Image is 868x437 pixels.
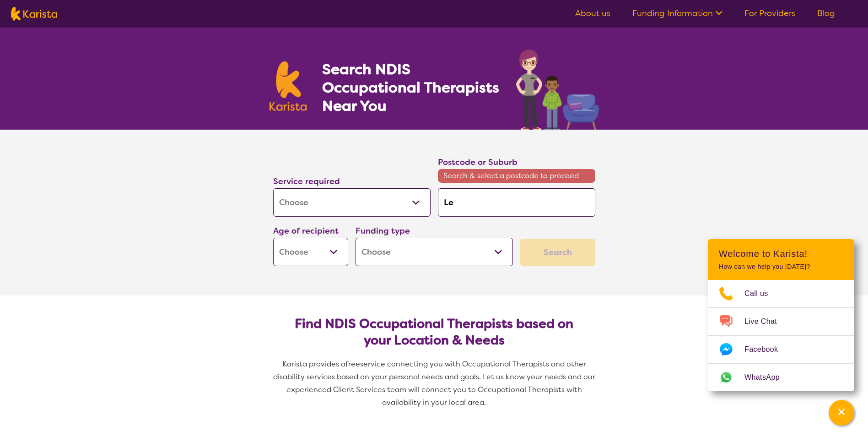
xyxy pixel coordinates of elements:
h1: Search NDIS Occupational Therapists Near You [322,60,500,115]
span: Karista provides a [282,359,345,369]
span: service connecting you with Occupational Therapists and other disability services based on your p... [273,359,597,407]
span: free [345,359,360,369]
label: Postcode or Suburb [438,157,518,168]
a: Funding Information [632,8,722,19]
span: Search & select a postcode to proceed [438,169,595,183]
a: Blog [817,8,835,19]
span: Live Chat [744,315,788,328]
h2: Find NDIS Occupational Therapists based on your Location & Needs [280,316,588,349]
p: How can we help you [DATE]? [719,263,843,271]
button: Channel Menu [829,400,854,426]
img: occupational-therapy [516,49,599,130]
input: Type [438,188,595,217]
ul: Choose channel [708,280,854,391]
div: Channel Menu [708,239,854,391]
a: For Providers [744,8,795,19]
span: Call us [744,287,779,300]
label: Age of recipient [273,225,339,236]
a: Web link opens in a new tab. [708,364,854,391]
span: WhatsApp [744,371,791,384]
h2: Welcome to Karista! [719,248,843,259]
label: Funding type [356,225,410,236]
a: About us [575,8,610,19]
img: Karista logo [270,61,307,111]
label: Service required [273,176,340,187]
span: Facebook [744,343,789,356]
img: Karista logo [11,7,57,21]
